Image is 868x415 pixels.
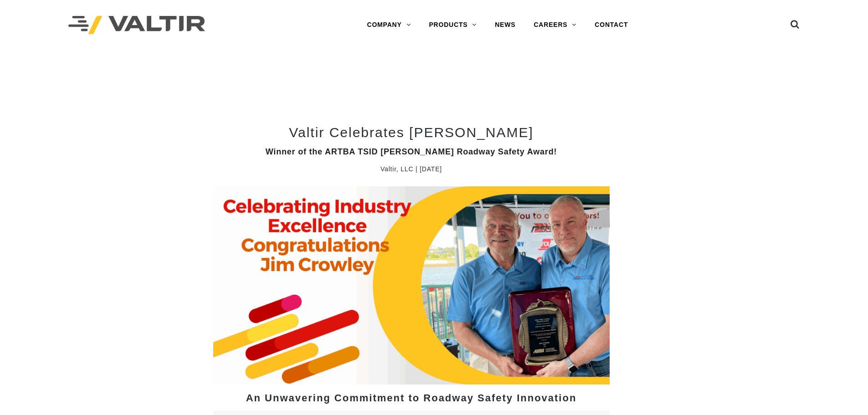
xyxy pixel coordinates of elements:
[246,392,577,404] strong: An Unwavering Commitment to Roadway Safety Innovation
[213,166,610,173] h5: Valtir, LLC | [DATE]
[586,16,637,34] a: CONTACT
[486,16,524,34] a: NEWS
[358,16,420,34] a: COMPANY
[213,125,610,140] h2: Valtir Celebrates [PERSON_NAME]
[266,147,557,156] strong: Winner of the ARTBA TSID [PERSON_NAME] Roadway Safety Award!
[420,16,486,34] a: PRODUCTS
[68,16,205,35] img: Valtir
[524,16,586,34] a: CAREERS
